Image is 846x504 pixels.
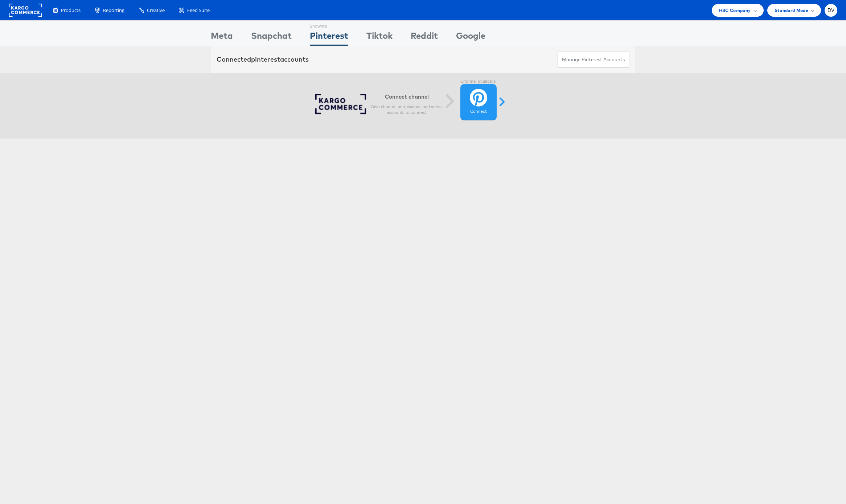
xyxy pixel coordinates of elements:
[366,29,393,46] div: Tiktok
[411,29,438,46] div: Reddit
[557,51,629,68] button: Manage Pinterest Accounts
[775,7,808,14] span: Standard Mode
[251,55,280,63] span: pinterest
[460,79,497,84] label: Channel available
[187,7,210,14] span: Feed Suite
[61,7,81,14] span: Products
[310,21,348,29] div: Showing
[460,84,497,120] a: Connect
[103,7,124,14] span: Reporting
[470,109,487,115] label: Connect
[211,29,233,46] div: Meta
[719,7,751,14] span: HBC Company
[147,7,165,14] span: Creative
[217,55,309,64] div: Connected accounts
[370,93,443,100] h6: Connect channel
[456,29,485,46] div: Google
[370,104,443,115] p: Give channel permissions and select accounts to connect
[251,29,292,46] div: Snapchat
[827,8,835,13] span: DV
[310,29,348,46] div: Pinterest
